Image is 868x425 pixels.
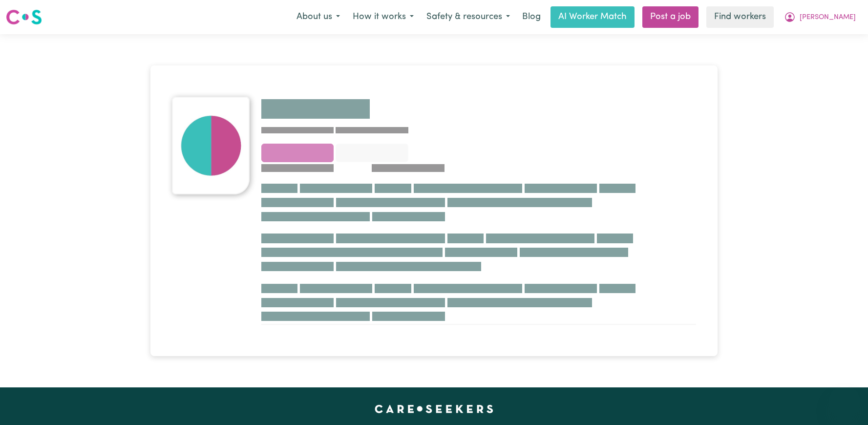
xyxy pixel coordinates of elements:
button: My Account [778,7,862,27]
a: AI Worker Match [550,6,635,28]
a: Careseekers logo [6,6,42,28]
a: Blog [516,6,547,28]
a: Find workers [706,6,774,28]
iframe: Button to launch messaging window [829,386,860,417]
button: About us [290,7,346,27]
button: How it works [346,7,420,27]
a: Post a job [642,6,699,28]
a: Careseekers home page [375,405,493,413]
span: [PERSON_NAME] [800,12,856,23]
button: Safety & resources [420,7,516,27]
img: Careseekers logo [6,8,42,26]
